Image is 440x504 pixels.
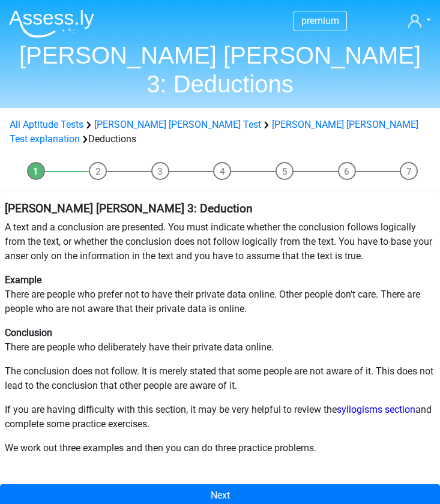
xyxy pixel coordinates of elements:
p: The conclusion does not follow. It is merely stated that some people are not aware of it. This do... [5,364,435,393]
b: Example [5,274,41,286]
img: Assessly [9,10,94,38]
a: syllogisms section [337,404,415,415]
p: If you are having difficulty with this section, it may be very helpful to review the and complete... [5,403,435,431]
div: Deductions [10,118,430,146]
a: premium [294,13,346,29]
a: [PERSON_NAME] [PERSON_NAME] Test [94,119,261,130]
h1: [PERSON_NAME] [PERSON_NAME] 3: Deductions [9,41,431,98]
p: There are people who prefer not to have their private data online. Other people don't care. There... [5,273,435,316]
p: There are people who deliberately have their private data online. [5,326,435,355]
p: A text and a conclusion are presented. You must indicate whether the conclusion follows logically... [5,220,435,263]
span: premium [301,15,339,26]
b: [PERSON_NAME] [PERSON_NAME] 3: Deduction [5,202,253,215]
p: We work out three examples and then you can do three practice problems. [5,441,435,455]
b: Conclusion [5,327,52,338]
a: All Aptitude Tests [10,119,83,130]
